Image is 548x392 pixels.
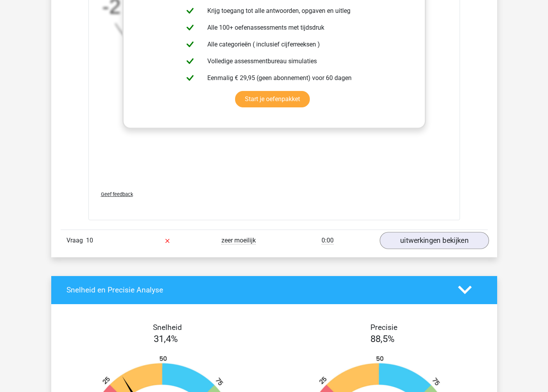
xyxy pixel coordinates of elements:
[101,191,133,197] span: Geef feedback
[66,285,446,294] h4: Snelheid en Precisie Analyse
[283,323,485,332] h4: Precisie
[370,333,395,344] span: 88,5%
[221,237,256,244] span: zeer moeilijk
[235,91,310,107] a: Start je oefenpakket
[322,237,334,244] span: 0:00
[86,237,93,244] span: 10
[379,232,489,249] a: uitwerkingen bekijken
[66,236,86,245] span: Vraag
[154,333,178,344] span: 31,4%
[66,323,268,332] h4: Snelheid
